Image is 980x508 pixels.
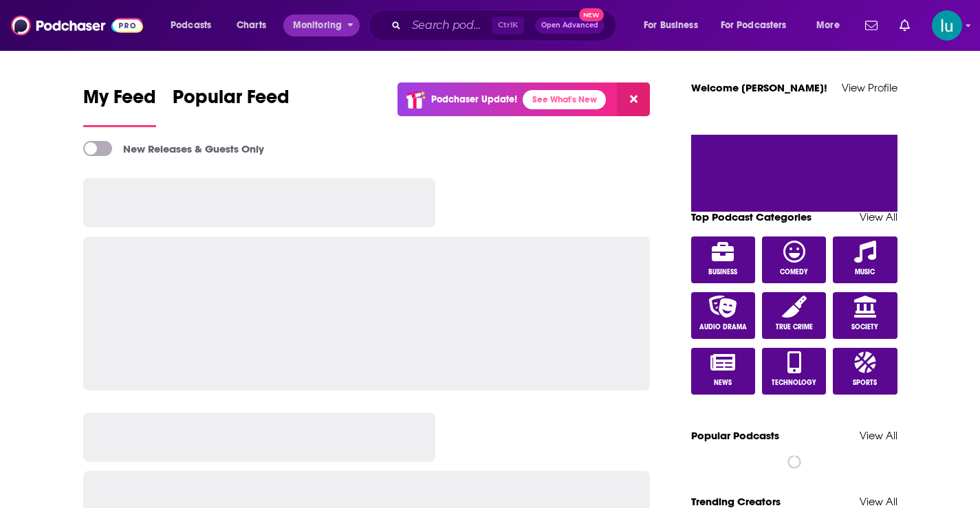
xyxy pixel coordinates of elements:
span: For Podcasters [721,16,787,35]
a: Sports [833,348,897,395]
span: For Business [644,16,698,35]
button: open menu [634,14,715,36]
span: Logged in as lusodano [932,10,962,41]
a: True Crime [762,292,827,339]
span: News [714,379,732,387]
span: Music [855,268,875,276]
a: Technology [762,348,827,395]
a: Popular Feed [173,85,290,127]
img: User Profile [932,10,962,41]
a: Charts [228,14,274,36]
span: New [579,8,604,21]
span: Podcasts [171,16,211,35]
a: Music [833,236,897,283]
span: Charts [237,16,266,35]
a: Society [833,292,897,339]
button: open menu [283,14,360,36]
span: Society [851,323,878,331]
button: open menu [712,14,807,36]
span: True Crime [776,323,813,331]
a: View All [860,495,897,508]
button: open menu [161,14,229,36]
span: Technology [772,379,816,387]
button: Open AdvancedNew [535,17,605,34]
a: View Profile [842,81,897,94]
a: Business [691,236,756,283]
a: Popular Podcasts [691,429,779,442]
a: New Releases & Guests Only [83,141,264,156]
a: News [691,348,756,395]
a: Welcome [PERSON_NAME]! [691,81,827,94]
div: Search podcasts, credits, & more... [382,10,629,41]
span: More [816,16,840,35]
span: Business [708,268,737,276]
a: My Feed [83,85,156,127]
a: Show notifications dropdown [860,14,883,37]
a: Top Podcast Categories [691,210,812,223]
a: View All [860,210,897,223]
span: My Feed [83,85,156,117]
img: Podchaser - Follow, Share and Rate Podcasts [11,12,143,38]
a: View All [860,429,897,442]
a: Show notifications dropdown [894,14,915,37]
span: Open Advanced [541,22,598,29]
span: Ctrl K [492,16,524,34]
a: Audio Drama [691,292,756,339]
span: Audio Drama [699,323,747,331]
span: Comedy [780,268,808,276]
p: Podchaser Update! [431,93,517,105]
span: Popular Feed [173,85,290,117]
a: Comedy [762,236,827,283]
button: Show profile menu [932,10,962,41]
a: See What's New [523,90,606,109]
button: open menu [807,14,857,36]
span: Sports [853,379,877,387]
input: Search podcasts, credits, & more... [406,14,492,36]
a: Trending Creators [691,495,781,508]
span: Monitoring [293,16,342,35]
